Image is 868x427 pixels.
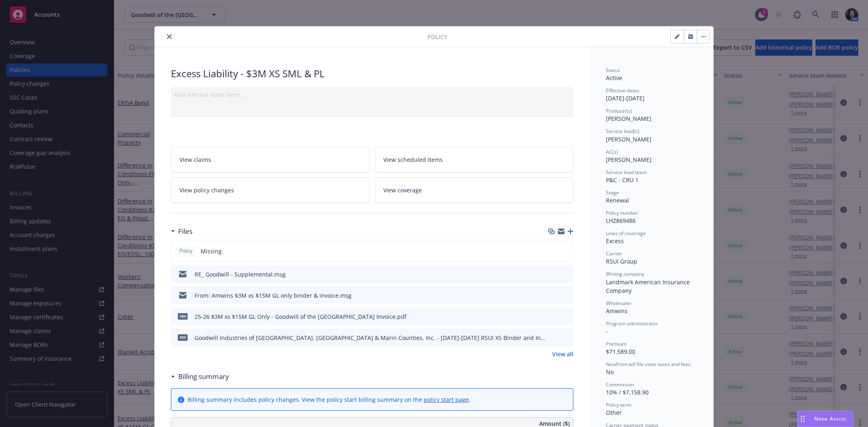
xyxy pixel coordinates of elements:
[171,177,370,203] a: View policy changes
[178,226,192,237] h3: Files
[606,409,622,416] span: Other
[606,340,627,347] span: Premium
[606,128,639,135] span: Service lead(s)
[563,333,570,342] button: preview file
[550,291,556,300] button: download file
[195,270,286,279] div: RE_ Goodwill - Supplemental.msg
[424,396,469,403] a: policy start page
[606,87,639,94] span: Effective dates
[178,313,188,319] span: pdf
[178,371,229,382] h3: Billing summary
[606,135,652,143] span: [PERSON_NAME]
[606,196,629,204] span: Renewal
[174,90,570,99] div: Add internal notes here...
[427,33,447,41] span: Policy
[606,209,638,216] span: Policy number
[171,226,192,237] div: Files
[550,270,556,279] button: download file
[375,177,574,203] a: View coverage
[188,395,470,404] div: Billing summary includes policy changes. View the policy start billing summary on the .
[606,257,637,265] span: RSUI Group
[171,67,573,81] div: Excess Liability - $3M XS SML & PL
[606,381,634,388] span: Commission
[178,334,188,340] span: pdf
[195,312,407,321] div: 25-26 $3M xs $15M GL Only - Goodwill of the [GEOGRAPHIC_DATA] Invoice.pdf
[375,147,574,172] a: View scheduled items
[606,115,652,122] span: [PERSON_NAME]
[383,155,443,164] span: View scheduled items
[171,147,370,172] a: View claims
[606,87,697,102] div: [DATE] - [DATE]
[606,237,624,245] span: Excess
[797,411,853,427] button: Nova Assist
[606,401,631,408] span: Policy term
[606,169,647,176] span: Service lead team
[606,148,618,155] span: AC(s)
[201,247,222,255] span: Missing
[178,247,194,255] span: Policy
[195,333,547,342] div: Goodwill Industries of [GEOGRAPHIC_DATA], [GEOGRAPHIC_DATA] & Marin Counties, Inc. - [DATE]-[DATE...
[606,327,608,335] span: -
[798,411,808,427] div: Drag to move
[171,371,229,382] div: Billing summary
[606,300,632,307] span: Wholesaler
[606,67,620,74] span: Status
[606,176,638,184] span: P&C - CRU 1
[606,230,646,237] span: Lines of coverage
[550,333,556,342] button: download file
[179,186,234,194] span: View policy changes
[606,348,635,355] span: $71,589.00
[606,189,619,196] span: Stage
[606,74,622,82] span: Active
[195,291,352,300] div: From: Amwins $3M xs $15M GL only binder & invoice.msg
[563,312,570,321] button: preview file
[606,388,649,396] span: 10% / $7,158.90
[606,307,627,315] span: Amwins
[606,270,644,277] span: Writing company
[606,361,691,368] span: Newfront will file state taxes and fees
[383,186,422,194] span: View coverage
[814,415,846,422] span: Nova Assist
[552,350,573,358] a: View all
[550,312,556,321] button: download file
[606,156,652,163] span: [PERSON_NAME]
[179,155,211,164] span: View claims
[563,270,570,279] button: preview file
[606,278,691,294] span: Landmark American Insurance Company
[606,368,614,376] span: No
[606,217,636,224] span: LHZ869486
[164,32,174,41] button: close
[606,107,632,114] span: Producer(s)
[606,320,658,327] span: Program administrator
[606,250,622,257] span: Carrier
[563,291,570,300] button: preview file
